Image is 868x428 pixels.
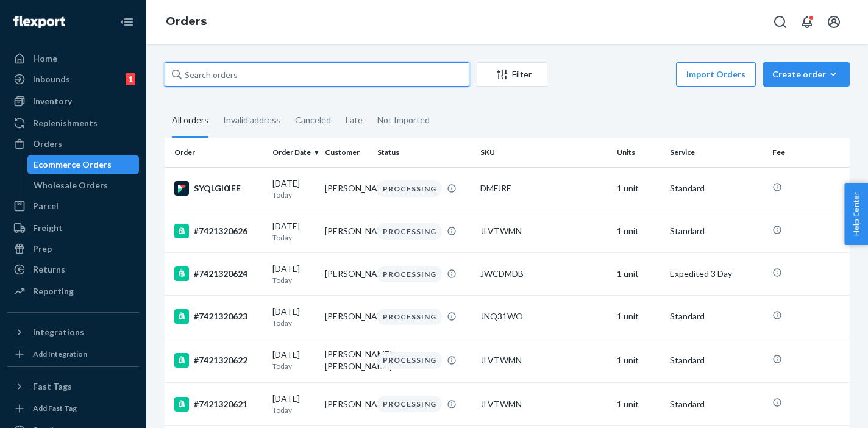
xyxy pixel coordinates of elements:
button: Create order [763,62,850,87]
p: Standard [670,182,763,194]
div: Home [33,52,57,65]
th: Fee [767,138,850,167]
div: Prep [33,243,52,255]
div: JLVTWMN [480,398,608,410]
a: Add Fast Tag [7,401,139,416]
div: Returns [33,263,65,276]
th: Units [612,138,664,167]
div: Fast Tags [33,380,72,393]
td: 1 unit [612,210,664,252]
p: Standard [670,310,763,323]
div: PROCESSING [377,396,442,412]
div: PROCESSING [377,223,442,240]
a: Replenishments [7,113,139,133]
button: Fast Tags [7,377,139,396]
div: Customer [325,147,368,157]
div: JNQ31WO [480,310,608,323]
div: Canceled [295,104,331,136]
div: Invalid address [223,104,280,136]
div: Create order [772,68,841,80]
div: JLVTWMN [480,225,608,237]
div: Wholesale Orders [34,179,108,191]
a: Inbounds1 [7,70,139,89]
td: [PERSON_NAME] [PERSON_NAME] [320,338,372,383]
div: All orders [172,104,208,138]
div: [DATE] [272,393,315,415]
a: Freight [7,218,139,238]
img: Flexport logo [13,16,65,28]
div: Add Integration [33,349,87,359]
td: [PERSON_NAME] [320,252,372,295]
input: Search orders [165,62,469,87]
td: [PERSON_NAME] [320,295,372,338]
div: Parcel [33,200,59,212]
a: Parcel [7,196,139,216]
td: 1 unit [612,338,664,383]
th: Order [165,138,268,167]
td: 1 unit [612,252,664,295]
th: Order Date [268,138,320,167]
a: Orders [166,15,207,28]
button: Filter [477,62,547,87]
ol: breadcrumbs [156,4,216,40]
div: 1 [126,73,135,85]
div: Inbounds [33,73,70,85]
div: PROCESSING [377,309,442,325]
th: Service [665,138,768,167]
p: Today [272,232,315,243]
button: Import Orders [676,62,756,87]
td: 1 unit [612,295,664,338]
div: #7421320622 [174,353,263,368]
div: SYQLGI0IEE [174,181,263,196]
div: JLVTWMN [480,354,608,366]
div: Inventory [33,95,72,107]
div: Late [346,104,363,136]
a: Ecommerce Orders [27,155,140,174]
a: Wholesale Orders [27,176,140,195]
button: Integrations [7,323,139,342]
p: Standard [670,225,763,237]
p: Today [272,275,315,285]
div: [DATE] [272,220,315,243]
div: PROCESSING [377,180,442,197]
p: Expedited 3 Day [670,268,763,280]
a: Add Integration [7,347,139,362]
p: Today [272,190,315,200]
p: Standard [670,398,763,410]
div: Reporting [33,285,74,298]
div: DMFJRE [480,182,608,194]
div: #7421320623 [174,309,263,324]
a: Reporting [7,282,139,301]
th: Status [372,138,475,167]
div: Ecommerce Orders [34,159,112,171]
td: [PERSON_NAME] [320,383,372,426]
div: #7421320624 [174,266,263,281]
a: Home [7,49,139,68]
button: Help Center [844,183,868,245]
div: #7421320626 [174,224,263,238]
button: Open account menu [822,10,846,34]
div: Integrations [33,326,84,338]
td: [PERSON_NAME] [320,210,372,252]
a: Orders [7,134,139,154]
div: Filter [477,68,547,80]
div: Freight [33,222,63,234]
p: Standard [670,354,763,366]
div: [DATE] [272,263,315,285]
div: Replenishments [33,117,98,129]
div: Add Fast Tag [33,403,77,413]
div: [DATE] [272,305,315,328]
div: [DATE] [272,349,315,371]
td: 1 unit [612,383,664,426]
div: [DATE] [272,177,315,200]
th: SKU [475,138,613,167]
div: #7421320621 [174,397,263,412]
button: Close Navigation [115,10,139,34]
button: Open notifications [795,10,819,34]
div: PROCESSING [377,352,442,368]
div: Not Imported [377,104,430,136]
div: JWCDMDB [480,268,608,280]
a: Prep [7,239,139,259]
a: Returns [7,260,139,279]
